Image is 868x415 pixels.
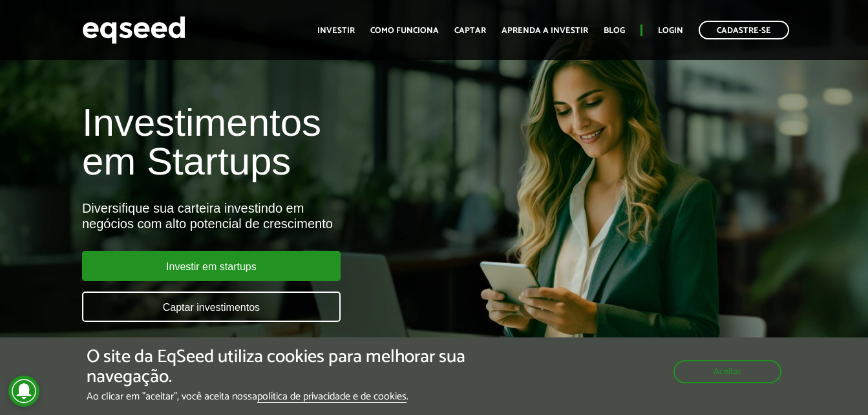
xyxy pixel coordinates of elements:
a: Investir em startups [82,251,341,281]
a: Como funciona [370,27,439,35]
a: Cadastre-se [699,21,789,39]
button: Aceitar [673,360,781,383]
h1: Investimentos em Startups [82,103,497,181]
a: Blog [604,27,625,35]
img: EqSeed [82,13,185,47]
div: Diversifique sua carteira investindo em negócios com alto potencial de crescimento [82,200,497,231]
a: Login [658,27,683,35]
a: Captar investimentos [82,292,341,322]
p: Ao clicar em "aceitar", você aceita nossa . [87,390,503,403]
a: Captar [454,27,486,35]
a: política de privacidade e de cookies [257,392,407,403]
a: Aprenda a investir [502,27,588,35]
h5: O site da EqSeed utiliza cookies para melhorar sua navegação. [87,347,503,387]
a: Investir [317,27,355,35]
